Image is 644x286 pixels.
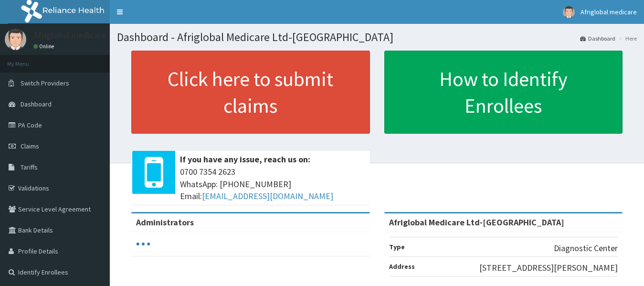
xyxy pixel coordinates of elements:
li: Here [616,34,637,42]
p: [STREET_ADDRESS][PERSON_NAME] [479,262,618,274]
span: Afriglobal medicare [581,8,637,16]
b: If you have any issue, reach us on: [180,154,310,165]
img: User Image [563,6,575,18]
b: Administrators [136,217,194,228]
p: Diagnostic Center [554,242,618,254]
h1: Dashboard - Afriglobal Medicare Ltd-[GEOGRAPHIC_DATA] [117,31,637,43]
span: Claims [21,142,39,150]
span: Dashboard [21,100,52,108]
strong: Afriglobal Medicare Ltd-[GEOGRAPHIC_DATA] [389,217,564,228]
p: Afriglobal medicare [33,31,106,40]
svg: audio-loading [136,237,150,251]
a: Dashboard [580,34,615,42]
b: Type [389,243,405,251]
a: Online [33,43,56,50]
a: How to Identify Enrollees [384,51,623,134]
span: 0700 7354 2623 WhatsApp: [PHONE_NUMBER] Email: [180,166,365,202]
a: Click here to submit claims [131,51,370,134]
span: Switch Providers [21,79,69,87]
b: Address [389,262,415,271]
span: Tariffs [21,163,38,171]
img: User Image [5,29,26,50]
a: [EMAIL_ADDRESS][DOMAIN_NAME] [202,191,333,201]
